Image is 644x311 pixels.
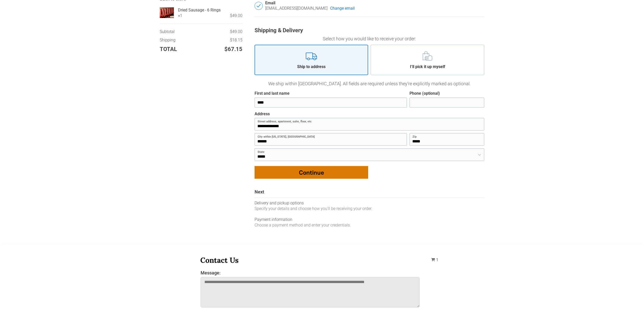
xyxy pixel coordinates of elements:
a: Change email [330,6,355,11]
p: We ship within [GEOGRAPHIC_DATA]. [255,80,484,87]
div: Phone (optional) [409,91,440,96]
div: [EMAIL_ADDRESS][DOMAIN_NAME] [265,6,328,11]
td: $18.15 [203,37,242,45]
td: Subtotal [160,29,203,37]
div: First and last name [255,91,290,96]
div: $49.00 [182,13,242,19]
div: Ship to address [293,64,329,70]
div: Next [255,189,484,198]
div: Choose a payment method and enter your credentials. [255,222,484,228]
div: Payment information [255,217,484,222]
p: Select how you would like to receive your order: [255,35,484,42]
td: Total [160,45,196,53]
div: × 1 [178,13,182,19]
h3: Contact Us [200,255,420,265]
div: Shipping & Delivery [255,27,484,34]
input: Street address, apartment, suite, floor, etc [255,118,484,130]
div: Address [255,111,270,117]
span: $49.00 [230,29,242,34]
div: Email [265,1,484,6]
span: All fields are required unless they’re explicitly marked as optional. [343,81,471,86]
button: Continue [255,166,368,179]
label: Message: [201,270,420,275]
span: 1 [436,257,438,262]
input: Zip [409,133,484,146]
div: I’ll pick it up myself [406,64,449,70]
span: Shipping [160,37,175,43]
span: $67.15 [224,45,242,53]
div: Specify your details and choose how you’ll be receiving your order. [255,206,484,211]
a: Dried Sausage - 6 Rings [178,7,242,13]
input: City within Texas, United States [255,133,407,146]
div: Delivery and pickup options [255,200,484,206]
